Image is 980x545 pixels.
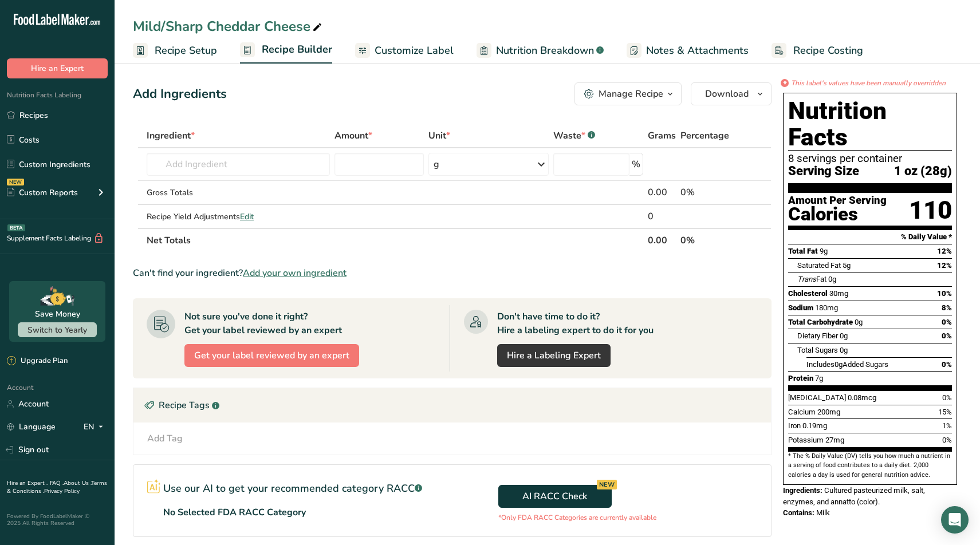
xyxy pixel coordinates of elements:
span: 0% [942,331,952,340]
span: 10% [937,289,952,298]
span: Total Sugars [797,346,838,354]
span: 200mg [817,408,840,416]
span: Total Carbohydrate [788,318,853,326]
span: Grams [648,129,676,143]
span: Milk [816,508,830,517]
span: 0.08mcg [848,393,876,402]
span: 0g [855,318,863,326]
button: Get your label reviewed by an expert [184,344,359,367]
a: Recipe Builder [240,37,332,64]
span: 5g [843,261,851,270]
span: 0% [942,436,952,444]
button: Switch to Yearly [18,322,97,337]
p: Use our AI to get your recommended category RACC [163,481,422,496]
a: Hire a Labeling Expert [497,344,611,367]
div: Recipe Tags [133,388,771,422]
span: Sodium [788,303,813,312]
div: Manage Recipe [599,87,663,101]
span: 9g [820,247,828,255]
span: Serving Size [788,164,859,179]
a: Language [7,417,56,437]
div: Powered By FoodLabelMaker © 2025 All Rights Reserved [7,513,108,527]
a: Recipe Costing [772,38,863,64]
div: 0.00 [648,185,676,199]
div: Amount Per Serving [788,195,887,206]
span: 0g [835,360,843,369]
span: 12% [937,261,952,270]
th: 0% [678,228,742,252]
span: Percentage [680,129,729,143]
span: Dietary Fiber [797,331,838,340]
section: % Daily Value * [788,230,952,244]
span: Ingredients: [783,486,822,495]
div: Recipe Yield Adjustments [147,211,330,223]
a: About Us . [64,479,91,487]
div: 0% [680,185,739,199]
div: NEW [7,179,24,185]
span: Cholesterol [788,289,828,298]
section: * The % Daily Value (DV) tells you how much a nutrient in a serving of food contributes to a dail... [788,452,952,480]
span: Recipe Setup [155,43,217,58]
div: Waste [553,129,595,143]
input: Add Ingredient [147,153,330,176]
div: Not sure you've done it right? Get your label reviewed by an expert [184,310,342,337]
div: 110 [909,195,952,226]
span: Iron [788,421,801,430]
span: Calcium [788,408,816,416]
span: Protein [788,374,813,382]
span: 0% [942,360,952,369]
div: NEW [597,480,617,489]
div: Mild/Sharp Cheddar Cheese [133,16,324,37]
p: No Selected FDA RACC Category [163,505,306,519]
span: Ingredient [147,129,195,143]
span: [MEDICAL_DATA] [788,393,846,402]
span: 0g [828,275,836,283]
span: Total Fat [788,247,818,255]
span: Download [705,87,749,101]
span: AI RACC Check [522,489,587,503]
div: Custom Reports [7,187,78,199]
div: Add Ingredients [133,85,227,104]
span: Contains: [783,508,814,517]
span: Saturated Fat [797,261,841,270]
a: Notes & Attachments [627,38,749,64]
a: Hire an Expert . [7,479,48,487]
a: Terms & Conditions . [7,479,107,495]
span: 27mg [825,436,844,444]
span: Recipe Costing [793,43,863,58]
th: 0.00 [646,228,678,252]
span: 12% [937,247,952,255]
span: Cultured pasteurized milk, salt, enzymes, and annatto (color). [783,486,925,506]
span: 8% [942,303,952,312]
div: Save Money [35,308,80,320]
div: Calories [788,206,887,223]
span: Includes Added Sugars [806,360,888,369]
span: Potassium [788,436,824,444]
div: 0 [648,210,676,223]
th: Net Totals [144,228,646,252]
a: FAQ . [50,479,64,487]
span: 0.19mg [802,421,827,430]
i: This label's values have been manually overridden [791,78,946,88]
span: Unit [428,129,450,143]
h1: Nutrition Facts [788,98,952,151]
p: *Only FDA RACC Categories are currently available [498,512,656,523]
span: Get your label reviewed by an expert [194,349,349,362]
span: 180mg [815,303,838,312]
div: Don't have time to do it? Hire a labeling expert to do it for you [497,310,654,337]
button: Hire an Expert [7,58,108,78]
span: 0g [840,346,848,354]
span: 1 oz (28g) [894,164,952,179]
i: Trans [797,275,816,283]
a: Recipe Setup [133,38,217,64]
button: AI RACC Check NEW [498,485,612,508]
div: 8 servings per container [788,153,952,164]
span: 15% [938,408,952,416]
div: g [434,157,439,171]
span: 7g [815,374,823,382]
span: Customize Label [375,43,454,58]
button: Manage Recipe [574,82,682,105]
div: Gross Totals [147,187,330,199]
div: Open Intercom Messenger [941,506,969,534]
span: Add your own ingredient [243,266,347,280]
